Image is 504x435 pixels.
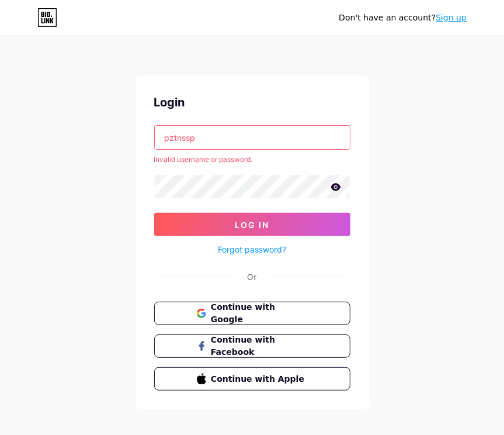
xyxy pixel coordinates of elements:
[154,154,350,165] div: Invalid username or password.
[339,12,467,24] div: Don't have an account?
[154,367,350,391] button: Continue with Apple
[211,373,307,385] span: Continue with Apple
[154,94,350,111] div: Login
[211,334,307,358] span: Continue with Facebook
[154,302,350,325] button: Continue with Google
[235,220,269,230] span: Log In
[154,213,350,236] button: Log In
[154,334,350,358] button: Continue with Facebook
[218,243,286,256] a: Forgot password?
[248,271,257,283] div: Or
[211,301,307,326] span: Continue with Google
[155,126,350,149] input: Username
[436,13,467,22] a: Sign up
